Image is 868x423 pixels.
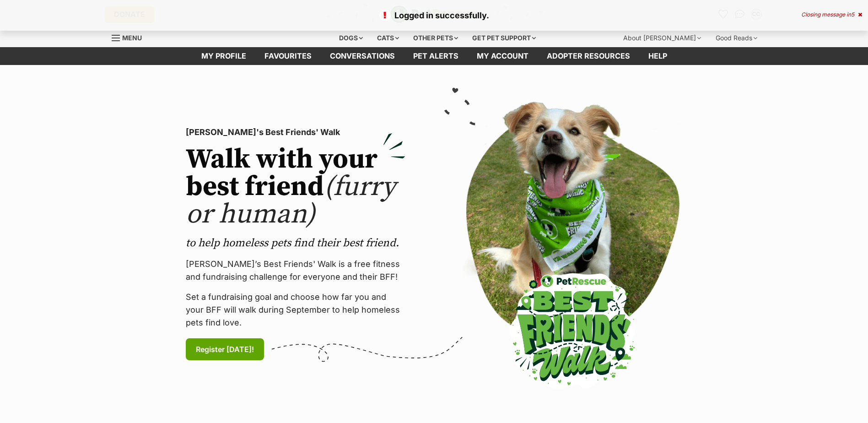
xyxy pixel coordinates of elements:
[122,34,142,42] span: Menu
[321,47,404,65] a: conversations
[468,47,538,65] a: My account
[192,47,255,65] a: My profile
[404,47,468,65] a: Pet alerts
[709,29,764,47] div: Good Reads
[371,29,405,47] div: Cats
[407,29,464,47] div: Other pets
[255,47,321,65] a: Favourites
[186,258,405,283] p: [PERSON_NAME]’s Best Friends' Walk is a free fitness and fundraising challenge for everyone and t...
[466,29,542,47] div: Get pet support
[186,291,405,329] p: Set a fundraising goal and choose how far you and your BFF will walk during September to help hom...
[186,170,396,232] span: (furry or human)
[196,344,254,355] span: Register [DATE]!
[112,29,148,45] a: Menu
[186,338,264,360] a: Register [DATE]!
[617,29,707,47] div: About [PERSON_NAME]
[333,29,369,47] div: Dogs
[639,47,676,65] a: Help
[538,47,639,65] a: Adopter resources
[186,146,405,228] h2: Walk with your best friend
[186,236,405,250] p: to help homeless pets find their best friend.
[186,126,405,139] p: [PERSON_NAME]'s Best Friends' Walk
